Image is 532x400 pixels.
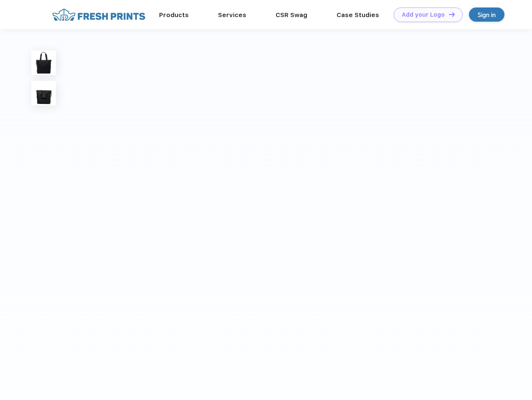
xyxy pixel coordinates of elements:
img: func=resize&h=100 [31,50,56,75]
img: fo%20logo%202.webp [50,7,148,22]
img: DT [449,12,455,17]
a: Sign in [469,7,504,22]
div: Sign in [478,10,496,20]
img: func=resize&h=100 [31,81,56,105]
a: Products [159,11,189,19]
div: Add your Logo [402,11,445,18]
